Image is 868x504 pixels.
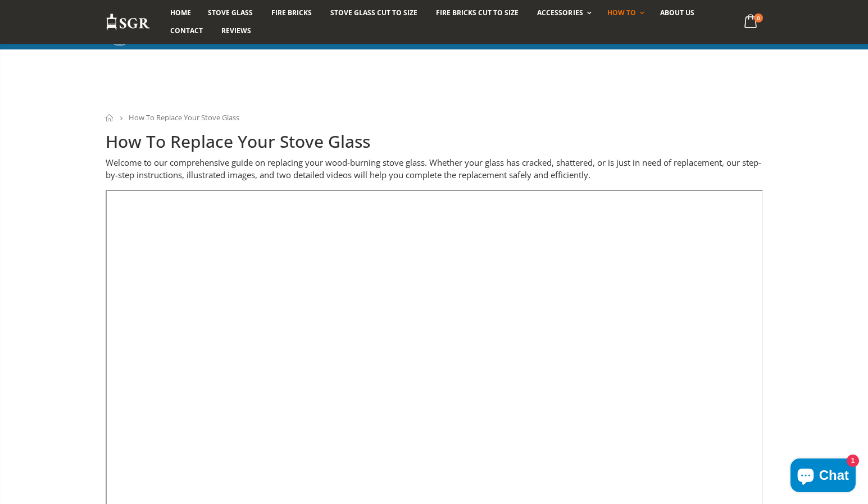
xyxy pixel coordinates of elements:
[652,4,703,22] a: About us
[162,22,211,40] a: Contact
[599,4,650,22] a: How To
[330,8,417,17] span: Stove Glass Cut To Size
[428,4,527,22] a: Fire Bricks Cut To Size
[106,156,763,181] p: Welcome to our comprehensive guide on replacing your wood-burning stove glass. Whether your glass...
[199,4,261,22] a: Stove Glass
[271,8,312,17] span: Fire Bricks
[213,22,260,40] a: Reviews
[106,114,114,121] a: Home
[787,458,859,495] inbox-online-store-chat: Shopify online store chat
[263,4,320,22] a: Fire Bricks
[129,112,239,122] span: How To Replace Your Stove Glass
[754,13,763,22] span: 0
[221,26,251,35] span: Reviews
[170,8,191,17] span: Home
[208,8,253,17] span: Stove Glass
[322,4,426,22] a: Stove Glass Cut To Size
[170,26,203,35] span: Contact
[529,4,597,22] a: Accessories
[660,8,694,17] span: About us
[106,130,763,153] h1: How To Replace Your Stove Glass
[739,11,762,33] a: 0
[436,8,519,17] span: Fire Bricks Cut To Size
[162,4,199,22] a: Home
[106,13,151,31] img: Stove Glass Replacement
[537,8,583,17] span: Accessories
[607,8,636,17] span: How To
